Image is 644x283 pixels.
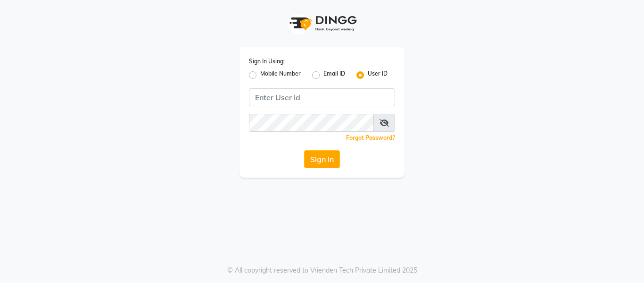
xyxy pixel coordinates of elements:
[346,134,395,141] a: Forgot Password?
[284,9,360,37] img: logo1.svg
[304,150,340,168] button: Sign In
[368,69,388,81] label: User ID
[249,57,285,66] label: Sign In Using:
[323,69,345,81] label: Email ID
[249,114,374,132] input: Username
[260,69,301,81] label: Mobile Number
[249,88,395,106] input: Username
